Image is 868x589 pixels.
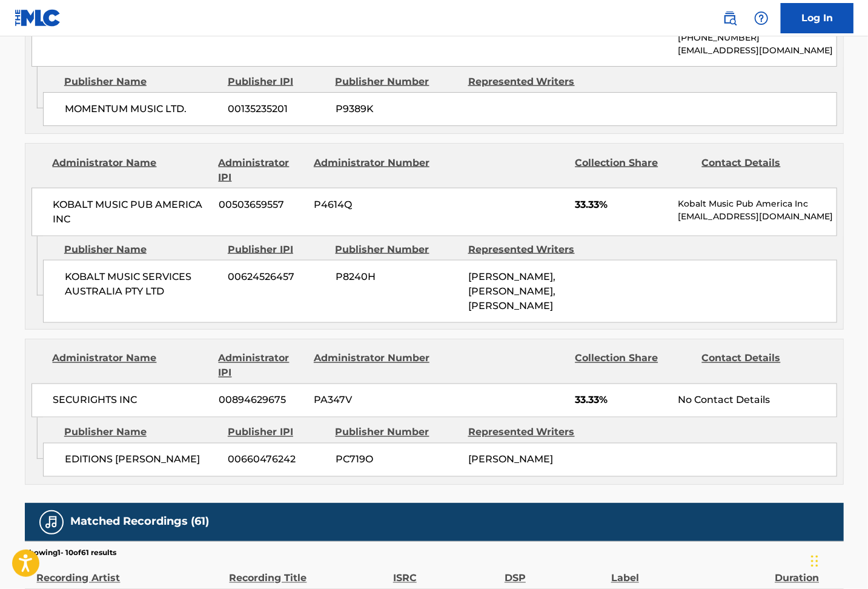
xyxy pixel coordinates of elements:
span: KOBALT MUSIC SERVICES AUSTRALIA PTY LTD [65,270,219,299]
span: 33.33% [575,198,669,212]
div: Publisher Name [64,242,219,257]
span: P9389K [336,102,459,116]
div: No Contact Details [678,393,836,408]
div: Duration [775,559,837,586]
div: Publisher IPI [228,75,326,89]
p: Kobalt Music Pub America Inc [678,198,836,210]
div: ISRC [393,559,499,586]
div: Administrator IPI [219,156,305,185]
div: Recording Title [230,559,387,586]
div: Contact Details [702,351,820,381]
span: P4614Q [314,198,431,212]
div: Collection Share [575,351,692,381]
div: DSP [505,559,605,586]
span: 33.33% [575,393,669,408]
p: [PHONE_NUMBER] [678,32,836,44]
h5: Matched Recordings (61) [71,515,210,529]
span: [PERSON_NAME] [468,454,553,465]
a: Log In [781,3,853,33]
div: Contact Details [702,156,820,185]
span: PA347V [314,393,431,408]
div: Administrator Number [314,156,431,185]
span: 00135235201 [228,102,326,116]
div: Represented Writers [468,425,592,440]
img: help [754,11,769,25]
span: 00660476242 [228,453,326,467]
img: search [723,11,737,25]
span: 00624526457 [228,270,326,284]
div: Publisher IPI [228,425,326,440]
div: Administrator Name [53,351,210,381]
div: Administrator IPI [219,351,305,381]
div: Publisher Name [64,425,219,440]
span: [PERSON_NAME], [PERSON_NAME], [PERSON_NAME] [468,271,555,311]
img: MLC Logo [15,9,61,27]
span: 00503659557 [219,198,305,212]
div: Publisher Number [336,425,459,440]
span: KOBALT MUSIC PUB AMERICA INC [53,198,210,227]
p: [EMAIL_ADDRESS][DOMAIN_NAME] [678,44,836,57]
div: Collection Share [575,156,692,185]
div: Recording Artist [37,559,224,586]
div: Publisher Name [64,75,219,89]
iframe: Chat Widget [807,531,868,589]
span: 00894629675 [219,393,305,408]
span: PC719O [336,453,459,467]
div: Represented Writers [468,75,592,89]
span: SECURIGHTS INC [53,393,210,408]
img: Matched Recordings [44,515,59,530]
div: Administrator Name [53,156,210,185]
span: P8240H [336,270,459,284]
div: Represented Writers [468,242,592,257]
span: MOMENTUM MUSIC LTD. [65,102,219,116]
div: Publisher IPI [228,242,326,257]
p: Showing 1 - 10 of 61 results [25,548,117,559]
p: [EMAIL_ADDRESS][DOMAIN_NAME] [678,210,836,223]
div: Publisher Number [336,75,459,89]
div: Publisher Number [336,242,459,257]
div: Drag [811,543,818,579]
div: Help [749,6,774,30]
a: Public Search [718,6,742,30]
div: Label [611,559,769,586]
span: EDITIONS [PERSON_NAME] [65,453,219,467]
div: Administrator Number [314,351,431,381]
